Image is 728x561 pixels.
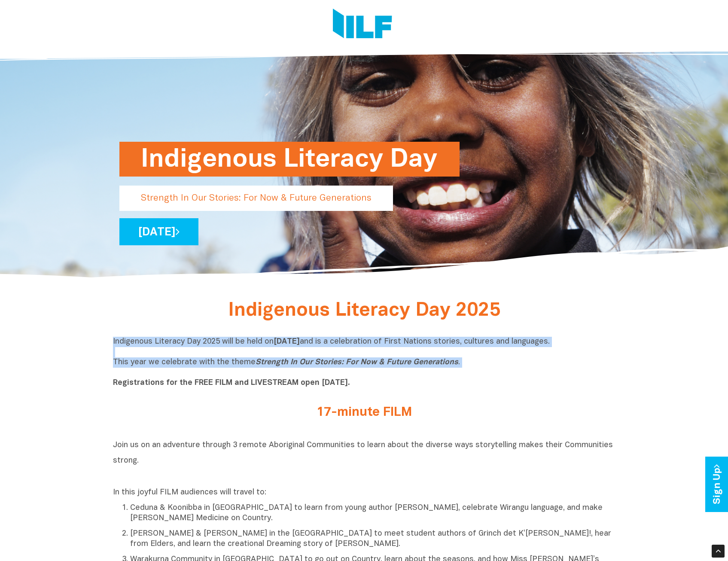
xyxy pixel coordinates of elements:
b: Registrations for the FREE FILM and LIVESTREAM open [DATE]. [113,379,350,387]
p: [PERSON_NAME] & [PERSON_NAME] in the [GEOGRAPHIC_DATA] to meet student authors of Grinch det K’[P... [130,529,615,549]
p: Strength In Our Stories: For Now & Future Generations [119,186,393,211]
a: [DATE] [119,218,198,245]
p: Ceduna & Koonibba in [GEOGRAPHIC_DATA] to learn from young author [PERSON_NAME], celebrate Wirang... [130,503,615,524]
b: [DATE] [274,338,300,345]
div: Scroll Back to Top [712,545,725,558]
span: Indigenous Literacy Day 2025 [228,302,500,320]
h2: 17-minute FILM [203,406,525,420]
h1: Indigenous Literacy Day [141,142,438,177]
span: Join us on an adventure through 3 remote Aboriginal Communities to learn about the diverse ways s... [113,442,613,464]
p: In this joyful FILM audiences will travel to: [113,488,615,498]
i: Strength In Our Stories: For Now & Future Generations [256,359,458,366]
img: Logo [333,9,392,41]
p: Indigenous Literacy Day 2025 will be held on and is a celebration of First Nations stories, cultu... [113,337,615,388]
